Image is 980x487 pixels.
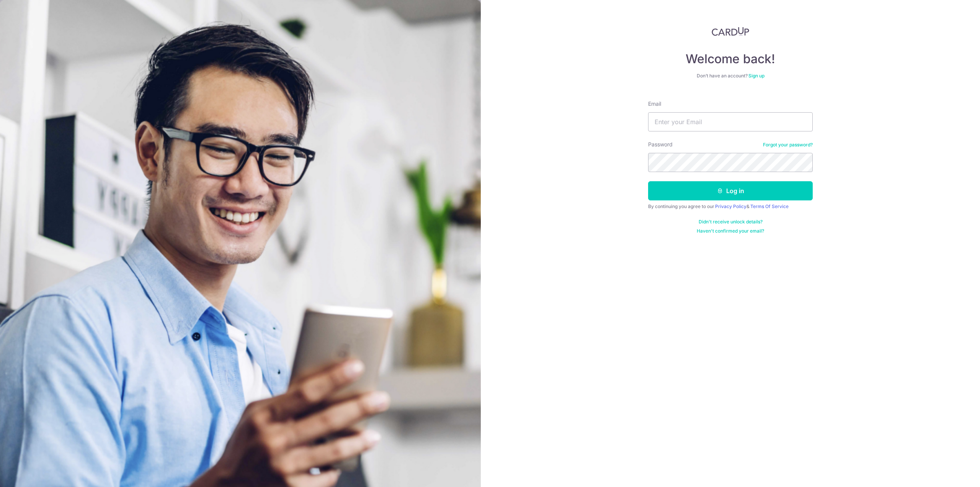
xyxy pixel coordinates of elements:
[763,142,813,148] a: Forgot your password?
[648,100,661,108] label: Email
[748,73,764,79] a: Sign up
[712,27,749,36] img: CardUp Logo
[648,73,813,79] div: Don’t have an account?
[648,51,813,67] h4: Welcome back!
[648,141,673,148] label: Password
[715,203,746,209] a: Privacy Policy
[648,203,813,210] div: By continuing you agree to our &
[699,219,763,225] a: Didn't receive unlock details?
[648,112,813,131] input: Enter your Email
[648,181,813,200] button: Log in
[697,228,764,234] a: Haven't confirmed your email?
[750,203,789,209] a: Terms Of Service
